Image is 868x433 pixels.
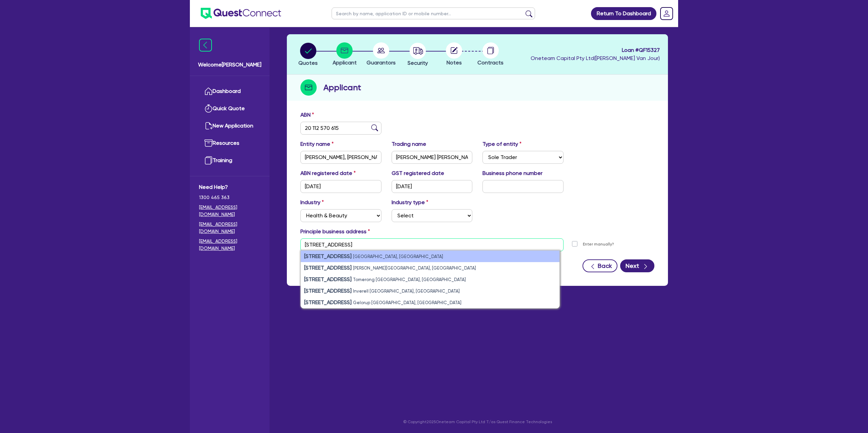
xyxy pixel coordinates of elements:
[392,169,444,177] label: GST registered date
[199,221,260,235] a: [EMAIL_ADDRESS][DOMAIN_NAME]
[199,152,260,169] a: Training
[298,42,318,67] button: Quotes
[204,156,213,164] img: training
[620,259,654,272] button: Next
[658,5,675,22] a: Dropdown toggle
[323,81,361,94] h2: Applicant
[204,139,213,147] img: resources
[304,264,352,271] strong: [STREET_ADDRESS]
[371,124,378,131] img: abn-lookup icon
[531,46,660,54] span: Loan # QF15327
[332,7,535,19] input: Search by name, application ID or mobile number...
[199,194,260,201] span: 1300 465 363
[198,61,261,69] span: Welcome [PERSON_NAME]
[447,59,462,66] span: Notes
[531,55,660,61] span: Oneteam Capital Pty Ltd ( [PERSON_NAME] Van Jour )
[199,238,260,252] a: [EMAIL_ADDRESS][DOMAIN_NAME]
[298,60,318,66] span: Quotes
[300,169,356,177] label: ABN registered date
[300,228,370,236] label: Principle business address
[199,135,260,152] a: Resources
[304,253,352,259] strong: [STREET_ADDRESS]
[591,7,656,20] a: Return To Dashboard
[304,288,352,294] strong: [STREET_ADDRESS]
[408,60,428,66] span: Security
[353,289,460,294] small: Inverell [GEOGRAPHIC_DATA], [GEOGRAPHIC_DATA]
[199,83,260,100] a: Dashboard
[199,100,260,117] a: Quick Quote
[583,259,617,272] button: Back
[201,8,281,19] img: quest-connect-logo-blue
[583,241,614,248] label: Enter manually?
[199,204,260,218] a: [EMAIL_ADDRESS][DOMAIN_NAME]
[300,198,324,206] label: Industry
[367,59,396,66] span: Guarantors
[300,180,381,193] input: DD / MM / YYYY
[392,198,428,206] label: Industry type
[204,122,213,130] img: new-application
[353,277,466,282] small: Tomerong [GEOGRAPHIC_DATA], [GEOGRAPHIC_DATA]
[482,140,521,148] label: Type of entity
[353,265,476,271] small: [PERSON_NAME][GEOGRAPHIC_DATA], [GEOGRAPHIC_DATA]
[407,42,428,67] button: Security
[282,419,673,425] p: © Copyright 2025 Oneteam Capital Pty Ltd T/as Quest Finance Technologies
[199,117,260,135] a: New Application
[204,104,213,113] img: quick-quote
[300,111,314,119] label: ABN
[477,59,504,66] span: Contracts
[392,180,473,193] input: DD / MM / YYYY
[353,300,461,305] small: Gelorup [GEOGRAPHIC_DATA], [GEOGRAPHIC_DATA]
[199,183,260,191] span: Need Help?
[304,276,352,282] strong: [STREET_ADDRESS]
[199,39,212,52] img: icon-menu-close
[333,59,357,66] span: Applicant
[300,140,334,148] label: Entity name
[304,299,352,306] strong: [STREET_ADDRESS]
[392,140,426,148] label: Trading name
[353,254,443,259] small: [GEOGRAPHIC_DATA], [GEOGRAPHIC_DATA]
[300,79,317,96] img: step-icon
[482,169,542,177] label: Business phone number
